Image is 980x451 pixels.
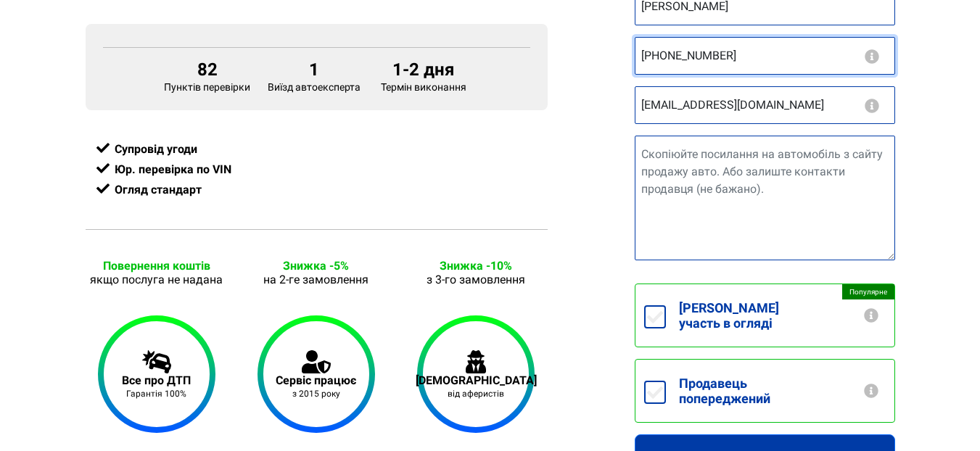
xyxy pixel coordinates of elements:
[862,384,880,398] button: Повідомте продавцеві що машину приїде перевірити незалежний експерт Test Driver. Огляд без СТО в ...
[666,360,894,422] label: Продавець попереджений
[96,139,537,160] div: Супровід угоди
[259,59,369,93] div: Виїзд автоексперта
[369,59,477,93] div: Термін виконання
[416,373,537,387] div: [DEMOGRAPHIC_DATA]
[635,86,895,124] input: Email
[302,350,331,373] img: Сервіс працює
[155,59,259,93] div: Пунктів перевірки
[416,389,537,399] div: від аферистів
[96,160,537,180] div: Юр. перевірка по VIN
[405,273,547,286] div: з 3-го замовлення
[666,284,894,347] label: [PERSON_NAME] участь в огляді
[268,59,361,80] div: 1
[122,389,191,399] div: Гарантія 100%
[466,350,486,373] img: Захист
[635,37,895,75] input: +38 (XXX) XXX-XX-XX
[245,259,387,273] div: Знижка -5%
[863,49,881,64] button: Ніяких СМС і Viber розсилок. Зв'язок з експертом або екстрені питання.
[276,373,356,387] div: Сервіс працює
[378,59,469,80] div: 1-2 дня
[245,273,387,286] div: на 2-ге замовлення
[122,373,191,387] div: Все про ДТП
[96,180,537,200] div: Огляд стандарт
[862,308,880,323] button: Сервіс Test Driver створений в першу чергу для того, щоб клієнт отримав 100% інформації про машин...
[86,259,228,273] div: Повернення коштів
[164,59,250,80] div: 82
[405,259,547,273] div: Знижка -10%
[276,389,356,399] div: з 2015 року
[142,350,171,373] img: Все про ДТП
[86,273,228,286] div: якщо послуга не надана
[863,99,881,113] button: Ніякого спаму, на електронну пошту приходить звіт.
